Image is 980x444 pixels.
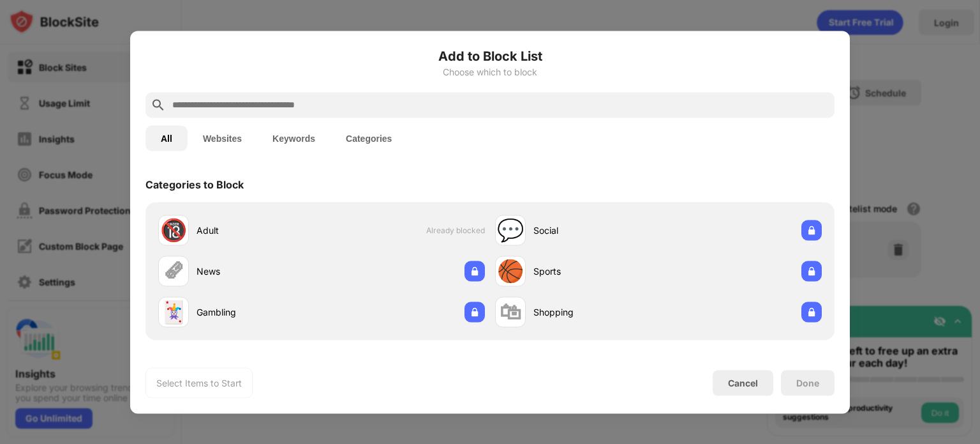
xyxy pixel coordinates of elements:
div: Sports [533,264,658,278]
div: Choose which to block [145,66,835,77]
div: 🗞 [163,258,184,284]
h6: Add to Block List [145,46,835,65]
div: Gambling [197,305,322,319]
div: 💬 [497,217,524,243]
div: Shopping [533,305,658,319]
button: Websites [188,125,257,151]
div: 🛍 [500,299,521,325]
div: Adult [197,224,322,237]
span: Already blocked [426,226,485,235]
div: Done [796,378,819,388]
div: Categories to Block [145,178,244,190]
button: All [145,125,188,151]
div: News [197,264,322,278]
div: 🔞 [160,217,187,243]
div: 🃏 [160,299,187,325]
button: Categories [330,125,407,151]
div: Social [533,224,658,237]
button: Keywords [257,125,330,151]
div: Select Items to Start [156,376,242,389]
img: search.svg [151,97,166,112]
div: Cancel [728,378,758,388]
div: 🏀 [497,258,524,284]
